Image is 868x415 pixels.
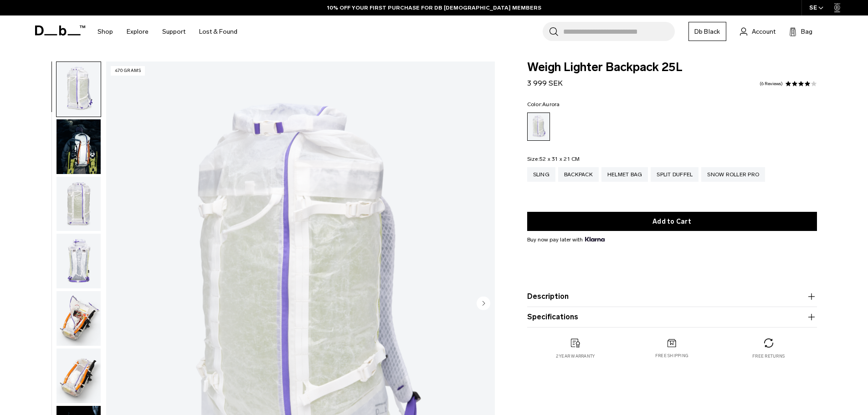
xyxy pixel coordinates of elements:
[688,22,726,41] a: Db Black
[527,291,817,302] button: Description
[789,26,812,37] button: Bag
[56,233,101,289] button: Weigh_Lighter_Backpack_25L_3.png
[585,237,605,241] img: {"height" => 20, "alt" => "Klarna"}
[556,353,595,359] p: 2 year warranty
[651,167,699,182] a: Split Duffel
[111,66,145,76] p: 470 grams
[527,236,605,244] span: Buy now pay later with
[56,119,101,174] button: Weigh_Lighter_Backpack_25L_Lifestyle_new.png
[56,291,101,346] button: Weigh_Lighter_Backpack_25L_4.png
[56,176,101,232] button: Weigh_Lighter_Backpack_25L_2.png
[527,102,560,107] legend: Color:
[542,101,560,108] span: Aurora
[801,27,812,36] span: Bag
[527,312,817,323] button: Specifications
[199,15,237,48] a: Lost & Found
[56,291,101,346] img: Weigh_Lighter_Backpack_25L_4.png
[527,113,550,141] a: Aurora
[701,167,765,182] a: Snow Roller Pro
[98,15,113,48] a: Shop
[527,156,580,162] legend: Size:
[752,353,785,359] p: Free returns
[558,167,599,182] a: Backpack
[56,348,101,404] button: Weigh_Lighter_Backpack_25L_5.png
[56,62,101,117] img: Weigh_Lighter_Backpack_25L_1.png
[56,234,101,288] img: Weigh_Lighter_Backpack_25L_3.png
[56,61,101,117] button: Weigh_Lighter_Backpack_25L_1.png
[91,15,244,48] nav: Main Navigation
[601,167,648,182] a: Helmet Bag
[56,348,101,403] img: Weigh_Lighter_Backpack_25L_5.png
[655,353,688,359] p: Free shipping
[527,61,817,73] span: Weigh Lighter Backpack 25L
[740,26,776,37] a: Account
[527,79,563,87] span: 3 999 SEK
[477,296,490,312] button: Next slide
[327,4,541,12] a: 10% OFF YOUR FIRST PURCHASE FOR DB [DEMOGRAPHIC_DATA] MEMBERS
[527,212,817,231] button: Add to Cart
[56,119,101,174] img: Weigh_Lighter_Backpack_25L_Lifestyle_new.png
[127,15,149,48] a: Explore
[539,156,580,162] span: 52 x 31 x 21 CM
[162,15,185,48] a: Support
[752,27,776,36] span: Account
[56,177,101,231] img: Weigh_Lighter_Backpack_25L_2.png
[760,82,783,86] a: 6 reviews
[527,167,555,182] a: Sling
